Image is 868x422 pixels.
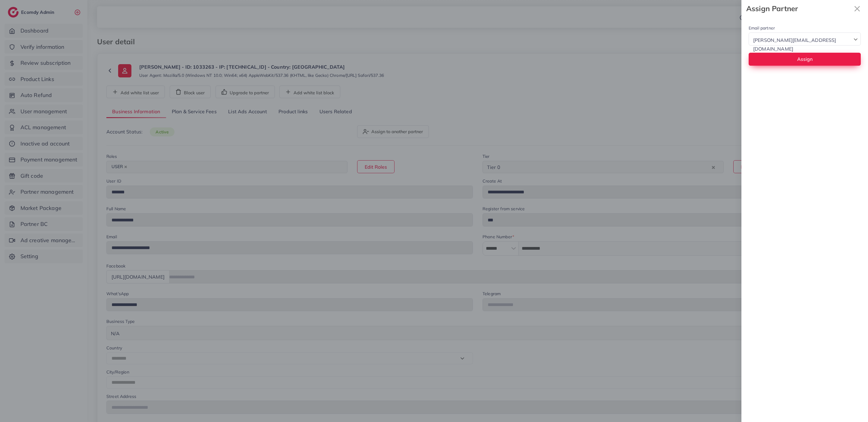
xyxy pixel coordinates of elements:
[851,3,863,15] svg: x
[751,53,851,63] input: Search for option
[749,33,861,45] div: Search for option
[749,53,861,66] button: Assign
[746,3,851,14] strong: Assign Partner
[752,36,851,53] span: [PERSON_NAME][EMAIL_ADDRESS][DOMAIN_NAME]
[851,2,863,15] button: Close
[749,25,775,31] label: Email partner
